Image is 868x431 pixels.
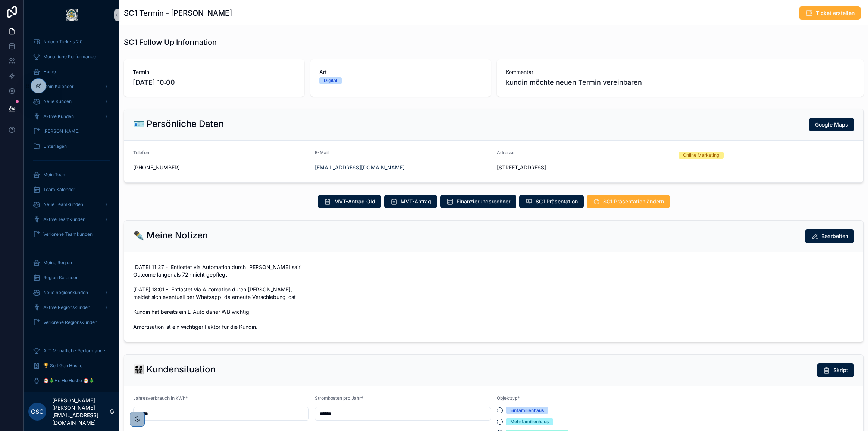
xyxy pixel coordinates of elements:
div: Online Marketing [683,152,719,159]
span: Verlorene Teamkunden [43,231,93,237]
span: Mein Team [43,172,67,178]
span: Stromkosten pro Jahr* [315,395,363,401]
span: E-Mail [315,150,329,155]
button: Google Maps [809,118,854,131]
span: Mein Kalender [43,84,74,90]
a: Verlorene Teamkunden [28,228,115,241]
a: Unterlagen [28,140,115,153]
div: Mehrfamilienhaus [510,418,549,425]
h1: SC1 Follow Up Information [124,37,217,47]
button: MVT-Antrag [384,195,437,208]
span: [DATE] 10:00 [133,77,295,88]
span: Meine Region [43,260,72,266]
span: SC1 Präsentation [536,198,578,205]
a: 🎅🎄Ho Ho Hustle 🎅🎄 [28,374,115,387]
span: MVT-Antrag Old [334,198,375,205]
div: scrollable content [24,30,119,392]
button: SC1 Präsentation [519,195,584,208]
span: Telefon [133,150,149,155]
button: Finanzierungsrechner [440,195,516,208]
span: Region Kalender [43,275,78,281]
span: Unterlagen [43,143,67,149]
span: Aktive Kunden [43,113,74,119]
a: Aktive Teamkunden [28,213,115,226]
span: Ticket erstellen [816,9,855,17]
h2: 👨‍👩‍👧‍👦 Kundensituation [133,363,216,375]
span: 🏆 Self Gen Hustle [43,363,82,369]
span: [DATE] 11:27 - Entlostet via Automation durch [PERSON_NAME]'sairi Outcome länger als 72h nicht ge... [133,263,309,331]
span: Adresse [497,150,514,155]
a: Meine Region [28,256,115,269]
span: Aktive Teamkunden [43,216,85,222]
span: Neue Regionskunden [43,290,88,296]
button: Ticket erstellen [799,6,861,20]
button: SC1 Präsentation ändern [587,195,670,208]
span: Kommentar [506,68,855,76]
p: [PERSON_NAME] [PERSON_NAME][EMAIL_ADDRESS][DOMAIN_NAME] [52,397,109,427]
button: Bearbeiten [805,229,854,243]
a: Home [28,65,115,78]
span: Art [319,68,482,76]
a: Neue Regionskunden [28,286,115,299]
span: MVT-Antrag [401,198,431,205]
span: kundin möchte neuen Termin vereinbaren [506,77,855,88]
button: MVT-Antrag Old [318,195,381,208]
a: Noloco Tickets 2.0 [28,35,115,49]
div: Einfamilienhaus [510,407,544,414]
span: Skript [833,366,848,374]
a: ALT Monatliche Performance [28,344,115,357]
span: Noloco Tickets 2.0 [43,39,83,45]
a: Region Kalender [28,271,115,284]
span: SC1 Präsentation ändern [603,198,664,205]
a: Neue Kunden [28,95,115,108]
span: Neue Kunden [43,99,72,104]
a: Team Kalender [28,183,115,196]
span: Home [43,69,56,75]
span: Finanzierungsrechner [457,198,510,205]
span: Team Kalender [43,187,75,193]
a: Verlorene Regionskunden [28,316,115,329]
a: Aktive Regionskunden [28,301,115,314]
div: Digital [324,77,337,84]
a: Monatliche Performance [28,50,115,63]
a: Aktive Kunden [28,110,115,123]
span: [STREET_ADDRESS] [497,164,673,171]
a: [EMAIL_ADDRESS][DOMAIN_NAME] [315,164,405,171]
span: Jahresverbrauch in kWh* [133,395,188,401]
img: App logo [66,9,78,21]
a: Mein Team [28,168,115,181]
span: Objekttyp* [497,395,520,401]
span: ALT Monatliche Performance [43,348,105,354]
span: [PHONE_NUMBER] [133,164,309,171]
span: Verlorene Regionskunden [43,319,97,325]
a: [PERSON_NAME] [28,125,115,138]
span: [PERSON_NAME] [43,128,79,134]
span: 🎅🎄Ho Ho Hustle 🎅🎄 [43,378,94,384]
span: Neue Teamkunden [43,202,83,207]
a: Mein Kalender [28,80,115,93]
a: Neue Teamkunden [28,198,115,211]
h1: SC1 Termin - [PERSON_NAME] [124,8,232,18]
span: Google Maps [815,121,848,128]
h2: 🪪 Persönliche Daten [133,118,224,130]
a: 🏆 Self Gen Hustle [28,359,115,372]
button: Skript [817,363,854,377]
h2: ✒️ Meine Notizen [133,229,208,241]
span: Termin [133,68,295,76]
span: Aktive Regionskunden [43,304,90,310]
span: CSc [31,407,44,416]
span: Monatliche Performance [43,54,96,60]
span: Bearbeiten [821,232,848,240]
